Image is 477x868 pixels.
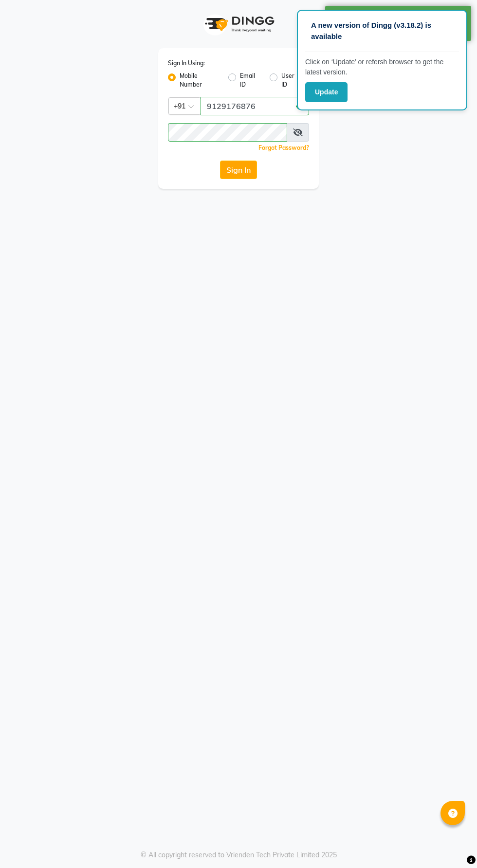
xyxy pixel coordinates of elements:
[180,72,220,89] label: Mobile Number
[258,144,309,151] a: Forgot Password?
[220,161,257,179] button: Sign In
[201,97,309,115] input: Username
[240,72,262,89] label: Email ID
[311,20,453,42] p: A new version of Dingg (v3.18.2) is available
[281,72,301,89] label: User ID
[200,10,277,38] img: logo1.svg
[305,57,459,77] p: Click on ‘Update’ or refersh browser to get the latest version.
[305,82,348,102] button: Update
[168,123,287,142] input: Username
[168,59,205,68] label: Sign In Using:
[436,829,467,858] iframe: chat widget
